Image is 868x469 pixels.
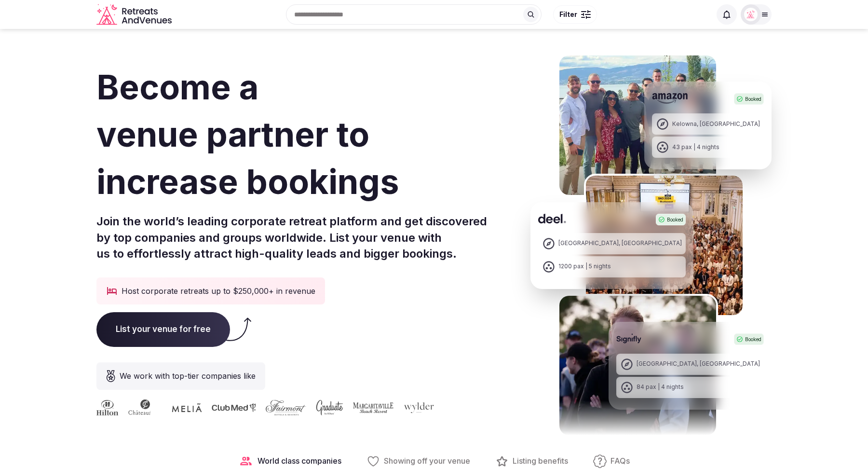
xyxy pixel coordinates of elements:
span: Filter [559,10,577,19]
div: 43 pax | 4 nights [672,143,719,152]
button: Filter [553,5,597,24]
img: Matt Grant Oakes [744,8,758,21]
p: Join the world’s leading corporate retreat platform and get discovered by top companies and group... [96,213,487,262]
div: 84 pax | 4 nights [637,383,684,391]
div: We work with top-tier companies like [96,362,265,390]
span: FAQs [610,455,630,466]
span: World class companies [258,455,341,466]
div: Kelowna, [GEOGRAPHIC_DATA] [672,120,760,128]
div: Booked [734,93,764,105]
div: Booked [734,333,764,345]
div: [GEOGRAPHIC_DATA], [GEOGRAPHIC_DATA] [637,360,760,368]
div: [GEOGRAPHIC_DATA], [GEOGRAPHIC_DATA] [558,239,682,248]
h1: Become a venue partner to increase bookings [96,64,487,206]
a: Visit the homepage [96,4,174,26]
span: Listing benefits [513,455,568,466]
div: Booked [656,214,686,225]
div: 1200 pax | 5 nights [558,262,611,271]
svg: Retreats and Venues company logo [96,4,174,26]
span: List your venue for free [96,312,230,347]
a: List your venue for free [96,324,230,334]
img: Signifly Portugal Retreat [557,294,718,437]
img: Amazon Kelowna Retreat [557,54,718,197]
img: Deel Spain Retreat [584,174,745,317]
div: Host corporate retreats up to $250,000+ in revenue [96,277,325,304]
span: Showing off your venue [384,455,470,466]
